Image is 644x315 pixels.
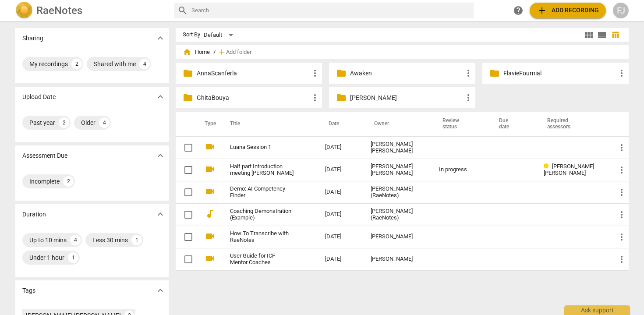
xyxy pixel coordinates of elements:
a: Luana Session 1 [230,144,294,151]
span: more_vert [310,92,320,103]
div: 2 [63,176,74,187]
div: Older [81,118,96,127]
span: more_vert [616,165,627,175]
button: List view [595,28,609,42]
span: more_vert [616,232,627,242]
td: [DATE] [318,181,364,203]
p: Duration [22,210,46,219]
span: more_vert [463,68,474,78]
span: videocam [205,253,215,264]
span: Add folder [226,49,251,56]
div: 1 [68,252,78,263]
button: Show more [154,208,167,221]
span: expand_more [155,33,166,43]
div: My recordings [29,60,68,68]
span: more_vert [616,209,627,220]
div: Up to 10 mins [29,236,67,244]
span: [PERSON_NAME] [PERSON_NAME] [544,163,594,176]
span: more_vert [616,187,627,198]
p: Sharing [22,34,43,43]
span: view_module [584,30,594,40]
button: Show more [154,284,167,297]
td: [DATE] [318,159,364,181]
div: [PERSON_NAME] [371,256,425,262]
p: Upload Date [22,92,56,102]
span: more_vert [616,68,627,78]
span: view_list [597,30,607,40]
div: [PERSON_NAME] [371,234,425,240]
div: 4 [70,235,81,245]
a: LogoRaeNotes [15,2,167,19]
p: Assessment Due [22,151,67,160]
span: more_vert [616,142,627,153]
span: more_vert [463,92,474,103]
th: Type [198,112,219,136]
span: expand_more [155,92,166,102]
span: folder [336,92,347,103]
span: folder [336,68,347,78]
span: expand_more [155,285,166,296]
div: [PERSON_NAME] [PERSON_NAME] [371,141,425,154]
span: folder [183,92,193,103]
span: help [513,5,524,16]
th: Owner [364,112,432,136]
span: more_vert [310,68,320,78]
div: Shared with me [94,60,136,68]
button: FJ [613,3,629,18]
button: Show more [154,90,167,103]
span: Review status: in progress [544,163,552,170]
div: 1 [131,235,142,245]
p: Awaken [350,69,463,78]
div: 2 [59,117,69,128]
div: Under 1 hour [29,253,64,262]
td: [DATE] [318,136,364,159]
th: Title [219,112,318,136]
span: folder [183,68,193,78]
div: In progress [439,166,481,173]
div: 4 [139,59,150,69]
button: Upload [530,3,606,18]
span: home [183,48,191,57]
span: videocam [205,142,215,152]
div: 4 [99,117,110,128]
button: Show more [154,149,167,162]
span: videocam [205,164,215,174]
span: Add recording [537,5,599,16]
button: Show more [154,32,167,45]
a: Coaching Demonstration (Example) [230,208,294,221]
div: [PERSON_NAME] (RaeNotes) [371,186,425,199]
div: Incomplete [29,177,60,186]
span: videocam [205,186,215,197]
span: audiotrack [205,209,215,219]
span: expand_more [155,150,166,161]
div: Sort By [183,32,200,38]
h2: RaeNotes [36,4,82,17]
td: [DATE] [318,226,364,248]
p: AnnaScanferla [197,69,310,78]
div: Ask support [564,305,630,315]
a: Help [510,3,526,18]
a: How To Transcribe with RaeNotes [230,230,294,244]
span: add [217,48,226,57]
span: Home [183,48,210,57]
td: [DATE] [318,203,364,226]
div: [PERSON_NAME] (RaeNotes) [371,208,425,221]
th: Review status [432,112,488,136]
a: User Guide for ICF Mentor Coaches [230,253,294,266]
p: JUSTIN GREEN [350,93,463,103]
input: Search [191,4,470,18]
button: Tile view [582,28,595,42]
th: Date [318,112,364,136]
span: expand_more [155,209,166,219]
span: table_chart [611,31,619,39]
span: more_vert [616,254,627,265]
td: [DATE] [318,248,364,270]
p: Tags [22,286,35,295]
span: folder [489,68,500,78]
th: Due date [488,112,537,136]
div: Less 30 mins [92,236,128,244]
img: Logo [15,2,33,19]
div: Default [204,28,236,42]
a: Half part Introduction meeting [PERSON_NAME] [230,163,294,177]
